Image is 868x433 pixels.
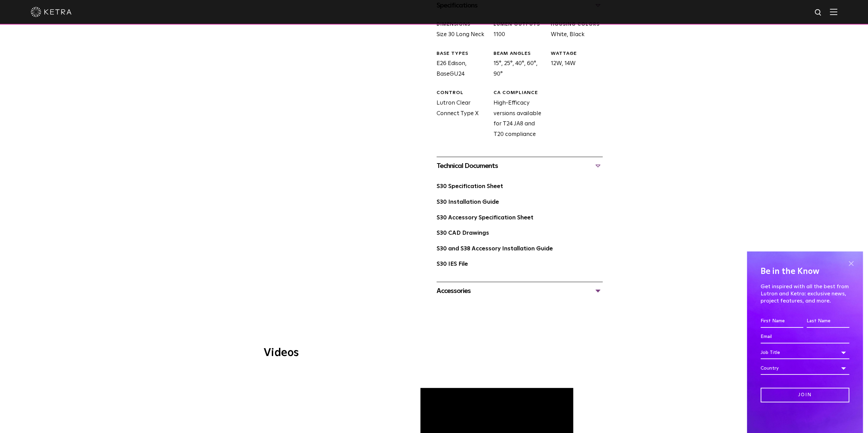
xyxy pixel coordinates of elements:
[437,246,553,252] a: S30 and S38 Accessory Installation Guide
[437,285,603,296] div: Accessories
[550,50,602,57] div: WATTAGE
[761,315,803,328] input: First Name
[494,90,545,96] div: CA COMPLIANCE
[31,7,72,17] img: ketra-logo-2019-white
[264,347,605,358] h3: Videos
[545,21,602,40] div: White, Black
[437,90,488,96] div: CONTROL
[550,21,602,28] div: HOUSING COLORS
[437,184,503,189] a: S30 Specification Sheet
[437,230,489,236] a: S30 CAD Drawings
[437,21,488,28] div: DIMENSIONS
[431,21,488,40] div: Size 30 Long Neck
[761,265,849,278] h4: Be in the Know
[761,362,849,375] div: Country
[488,90,545,140] div: High-Efficacy versions available for T24 JA8 and T20 compliance
[814,9,823,17] img: search icon
[431,90,488,140] div: Lutron Clear Connect Type X
[437,261,468,267] a: S30 IES File
[488,50,545,80] div: 15°, 25°, 40°, 60°, 90°
[437,160,603,171] div: Technical Documents
[437,215,533,221] a: S30 Accessory Specification Sheet
[431,50,488,80] div: E26 Edison, BaseGU24
[545,50,602,80] div: 12W, 14W
[494,50,545,57] div: BEAM ANGLES
[761,346,849,359] div: Job Title
[761,283,849,304] p: Get inspired with all the best from Lutron and Ketra: exclusive news, project features, and more.
[807,315,849,328] input: Last Name
[761,330,849,343] input: Email
[494,21,545,28] div: LUMEN OUTPUTS
[437,199,499,205] a: S30 Installation Guide
[437,50,488,57] div: BASE TYPES
[761,388,849,402] input: Join
[488,21,545,40] div: 1100
[830,9,837,15] img: Hamburger%20Nav.svg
